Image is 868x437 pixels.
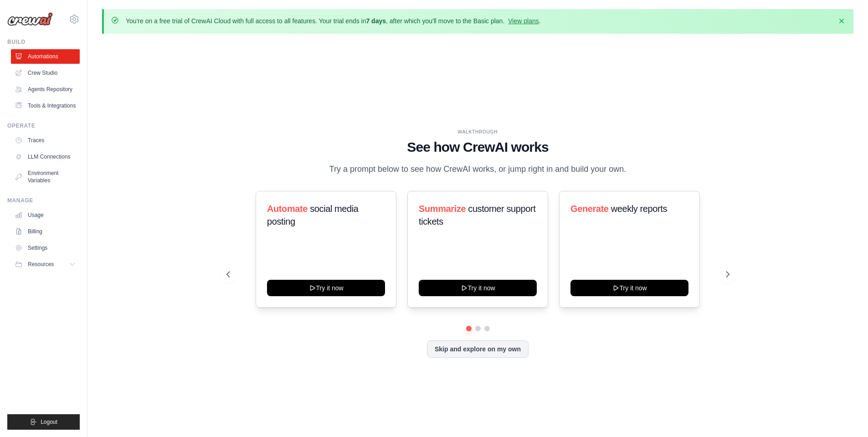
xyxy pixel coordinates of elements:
[822,393,868,437] iframe: Chat Widget
[11,133,80,148] a: Traces
[611,204,667,214] span: weekly reports
[419,204,466,214] span: Summarize
[508,17,539,25] a: View plans
[427,340,529,358] button: Skip and explore on my own
[267,204,359,226] span: social media posting
[570,204,609,214] span: Generate
[11,241,80,255] a: Settings
[570,280,688,296] button: Try it now
[11,82,80,97] a: Agents Repository
[419,204,535,226] span: customer support tickets
[7,122,80,129] div: Operate
[7,38,80,46] div: Build
[325,163,631,176] p: Try a prompt below to see how CrewAI works, or jump right in and build your own.
[267,280,385,296] button: Try it now
[226,139,729,155] h1: See how CrewAI works
[7,12,53,26] img: Logo
[226,129,729,135] div: WALKTHROUGH
[267,204,308,214] span: Automate
[11,98,80,113] a: Tools & Integrations
[11,208,80,222] a: Usage
[11,149,80,164] a: LLM Connections
[28,261,54,268] span: Resources
[11,66,80,80] a: Crew Studio
[366,17,386,25] strong: 7 days
[11,224,80,239] a: Billing
[7,414,80,430] button: Logout
[11,257,80,272] button: Resources
[419,280,537,296] button: Try it now
[41,418,57,426] span: Logout
[7,197,80,204] div: Manage
[11,49,80,64] a: Automations
[126,16,541,26] p: You're on a free trial of CrewAI Cloud with full access to all features. Your trial ends in , aft...
[11,166,80,188] a: Environment Variables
